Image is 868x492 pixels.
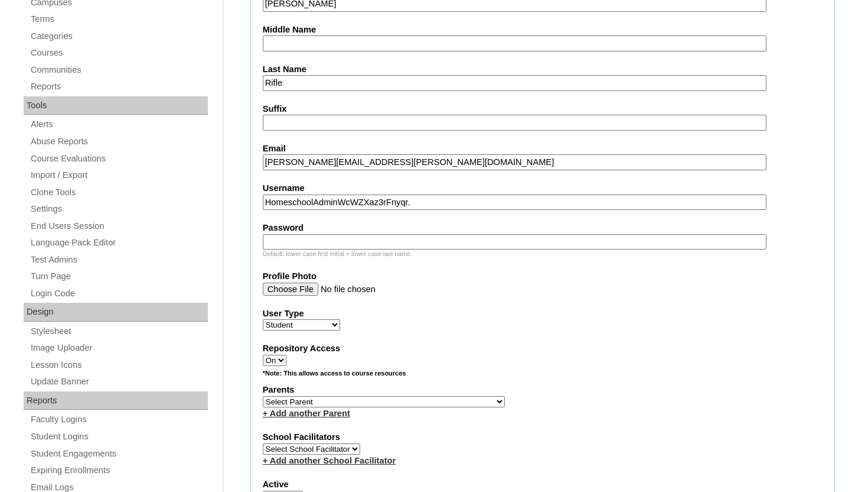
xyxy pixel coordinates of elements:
[30,446,208,461] a: Student Engagements
[263,307,823,320] label: User Type
[263,222,823,234] label: Password
[30,168,208,183] a: Import / Export
[30,117,208,132] a: Alerts
[30,358,208,373] a: Lesson Icons
[263,63,823,76] label: Last Name
[30,202,208,216] a: Settings
[30,374,208,389] a: Update Banner
[30,134,208,149] a: Abuse Reports
[30,269,208,284] a: Turn Page
[263,143,823,155] label: Email
[24,391,208,410] div: Reports
[30,151,208,166] a: Course Evaluations
[263,369,823,384] div: *Note: This allows access to course resources
[263,250,823,258] div: Default: lower case first initial + lower case last name.
[263,103,823,115] label: Suffix
[263,478,823,491] label: Active
[30,46,208,60] a: Courses
[263,384,823,396] label: Parents
[30,219,208,234] a: End Users Session
[30,235,208,250] a: Language Pack Editor
[263,342,823,355] label: Repository Access
[263,270,823,283] label: Profile Photo
[30,463,208,478] a: Expiring Enrollments
[30,341,208,355] a: Image Uploader
[24,303,208,322] div: Design
[30,286,208,301] a: Login Code
[263,456,396,465] a: + Add another School Facilitator
[263,24,823,36] label: Middle Name
[24,96,208,115] div: Tools
[30,324,208,339] a: Stylesheet
[263,431,823,444] label: School Facilitators
[30,412,208,427] a: Faculty Logins
[263,182,823,195] label: Username
[30,253,208,267] a: Test Admins
[30,79,208,94] a: Reports
[263,409,350,418] a: + Add another Parent
[30,63,208,77] a: Communities
[30,185,208,200] a: Clone Tools
[30,29,208,44] a: Categories
[30,12,208,27] a: Terms
[30,429,208,444] a: Student Logins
